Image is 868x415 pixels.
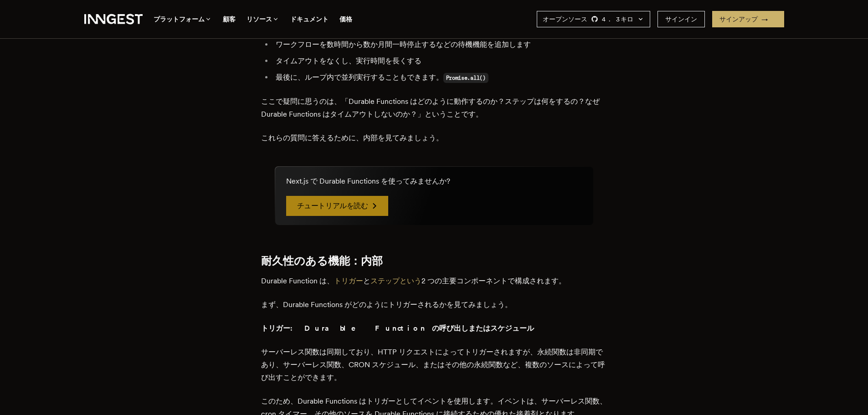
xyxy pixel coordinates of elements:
font: 価格 [339,15,352,23]
font: これらの質問に答えるために、内部を見てみましょう。 [261,133,443,142]
font: 顧客 [223,15,236,23]
a: ステップという [370,277,421,285]
font: Next.js で Durable Functions を使ってみませんか? [286,177,450,185]
font: 2 つの主要コンポーネントで構成されます。 [421,277,566,285]
a: サインイン [657,11,705,27]
a: ドキュメント [290,14,329,25]
font: サーバーレス関数は同期しており、HTTP リクエストによってトリガーされますが、永続関数は非同期であり、サーバーレス関数、CRON スケジュール、またはその他の永続関数など、複数のソースによって... [261,348,605,382]
font: 耐久性のある機能：内部 [261,254,383,267]
a: 価格 [339,14,352,25]
font: ドキュメント [290,15,329,23]
font: 最後に、ループ内で並列実行することもできます。 [276,73,443,82]
font: トリガー: Durable Function の呼び出しまたはスケジュール [261,324,534,333]
font: プラットフォーム [154,15,205,23]
font: Durable Function は、 [261,277,334,285]
font: サインアップ [719,15,758,23]
font: と [363,277,370,285]
font: 4.3 [602,15,621,23]
font: ここで疑問に思うのは、「Durable Functions はどのように動作するのか？ステップは何をするの？なぜ Durable Functions はタイムアウトしないのか？」ということです。 [261,97,600,118]
code: Promise.all() [443,73,488,83]
a: 顧客 [223,14,236,25]
font: リソース [247,15,272,23]
font: キロ [621,15,633,23]
a: チュートリアルを読む [286,196,388,216]
button: プラットフォーム [154,14,212,25]
button: リソース [247,14,279,25]
font: → [761,15,777,23]
font: ワークフローを数時間から数か月間一時停止するなどの待機機能を追加します [276,40,531,49]
font: サインイン [665,15,697,23]
a: サインアップ [712,11,784,27]
font: チュートリアルを読む [297,201,368,210]
a: トリガー [334,277,363,285]
font: まず、Durable Functions がどのようにトリガーされるかを見てみましょう。 [261,300,512,309]
font: タイムアウトをなくし、実行時間を長くする [276,56,421,65]
font: オープンソース [543,15,587,23]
